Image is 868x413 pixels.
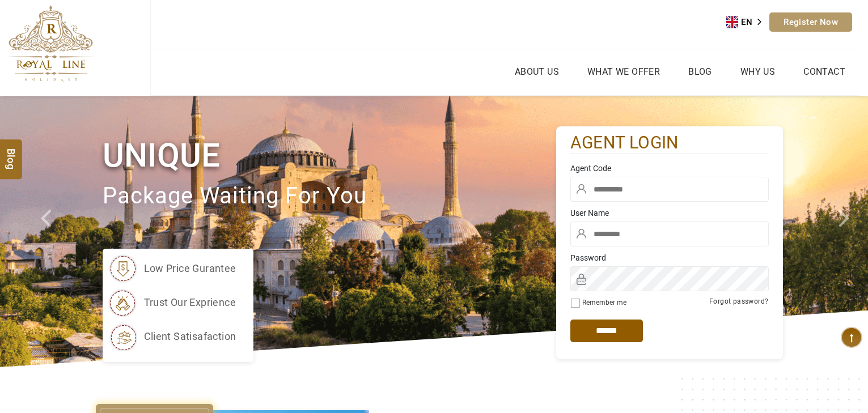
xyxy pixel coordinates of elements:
[585,63,663,80] a: What we Offer
[726,14,769,31] aside: Language selected: English
[570,163,769,174] label: Agent Code
[512,63,562,80] a: About Us
[108,322,236,351] li: client satisafaction
[582,299,626,306] label: Remember me
[103,134,556,177] h1: Unique
[726,14,769,31] a: EN
[824,96,868,367] a: Check next image
[769,12,852,32] a: Register Now
[738,63,778,80] a: Why Us
[9,5,93,82] img: The Royal Line Holidays
[570,207,769,219] label: User Name
[570,132,769,154] h2: agent login
[801,63,848,80] a: Contact
[726,14,769,31] div: Language
[709,297,768,305] a: Forgot password?
[685,63,715,80] a: Blog
[103,177,556,215] p: package waiting for you
[4,148,19,158] span: Blog
[570,252,769,263] label: Password
[108,254,236,283] li: low price gurantee
[108,288,236,317] li: trust our exprience
[26,96,70,367] a: Check next prev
